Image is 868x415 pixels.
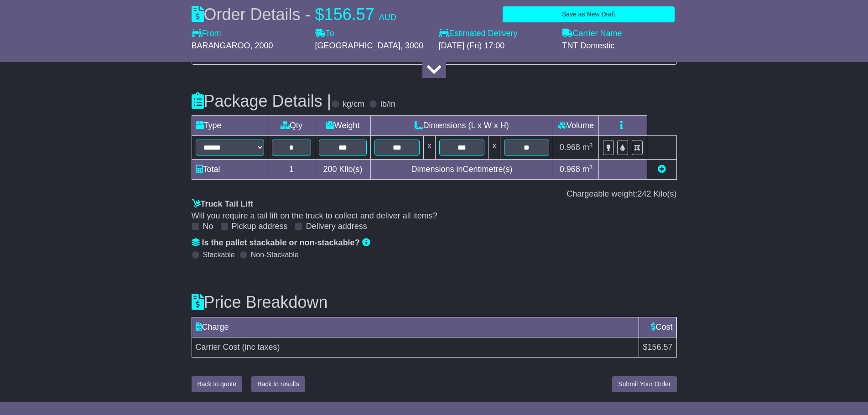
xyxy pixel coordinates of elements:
[324,5,374,24] span: 156.57
[192,199,254,209] label: Truck Tail Lift
[192,29,221,39] label: From
[503,6,674,22] button: Save as New Draft
[315,116,370,136] td: Weight
[582,143,593,152] span: m
[423,136,435,160] td: x
[562,41,677,51] div: TNT Domestic
[560,165,580,174] span: 0.968
[196,342,240,352] span: Carrier Cost
[250,41,273,50] span: , 2000
[192,211,677,221] div: Will you require a tail lift on the truck to collect and deliver all items?
[192,189,677,199] div: Chargeable weight: Kilo(s)
[589,164,593,171] sup: 3
[251,376,305,392] button: Back to results
[323,165,337,174] span: 200
[380,99,395,109] label: lb/in
[306,222,367,232] label: Delivery address
[618,380,670,388] span: Submit Your Order
[251,250,299,259] label: Non-Stackable
[589,142,593,149] sup: 3
[370,160,553,180] td: Dimensions in Centimetre(s)
[192,5,396,24] div: Order Details -
[192,293,677,311] h3: Price Breakdown
[439,41,553,51] div: [DATE] (Fri) 17:00
[582,165,593,174] span: m
[203,250,235,259] label: Stackable
[370,116,553,136] td: Dimensions (L x W x H)
[400,41,423,50] span: , 3000
[268,116,315,136] td: Qty
[268,160,315,180] td: 1
[562,29,622,39] label: Carrier Name
[639,317,676,337] td: Cost
[192,41,250,50] span: BARANGAROO
[192,116,268,136] td: Type
[192,160,268,180] td: Total
[202,238,360,247] span: Is the pallet stackable or non-stackable?
[315,5,324,24] span: $
[560,143,580,152] span: 0.968
[203,222,213,232] label: No
[343,99,364,109] label: kg/cm
[315,41,400,50] span: [GEOGRAPHIC_DATA]
[612,376,676,392] button: Submit Your Order
[192,92,332,110] h3: Package Details |
[379,13,396,22] span: AUD
[192,376,243,392] button: Back to quote
[315,160,370,180] td: Kilo(s)
[553,116,599,136] td: Volume
[489,136,500,160] td: x
[643,342,672,352] span: $156.57
[242,342,280,352] span: (inc taxes)
[637,189,651,198] span: 242
[232,222,288,232] label: Pickup address
[315,29,334,39] label: To
[658,165,666,174] a: Add new item
[192,317,639,337] td: Charge
[439,29,553,39] label: Estimated Delivery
